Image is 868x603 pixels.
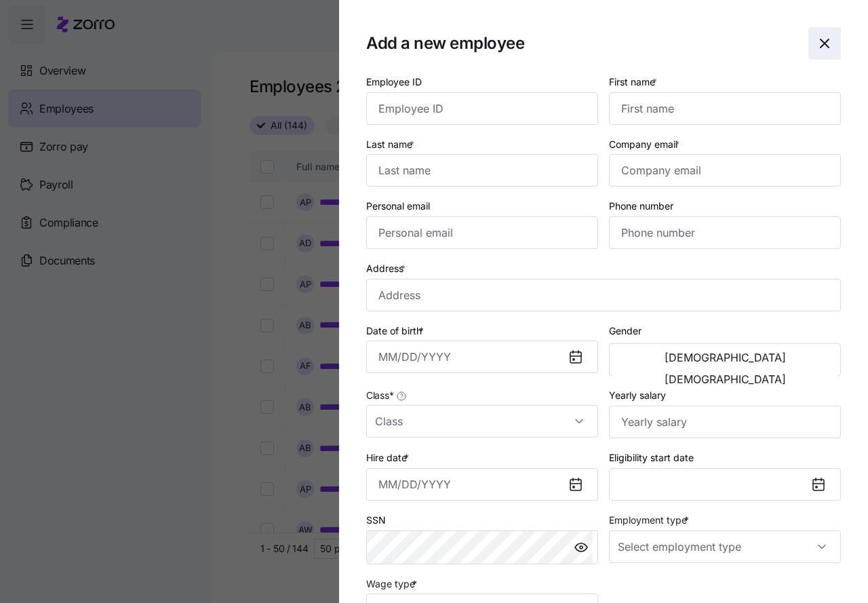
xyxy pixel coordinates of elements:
[609,388,666,403] label: Yearly salary
[609,406,841,438] input: Yearly salary
[366,216,598,249] input: Personal email
[366,199,430,214] label: Personal email
[609,513,692,528] label: Employment type
[366,405,598,437] input: Class
[366,154,598,187] input: Last name
[366,468,598,501] input: MM/DD/YYYY
[366,450,412,465] label: Hire date
[665,374,786,385] span: [DEMOGRAPHIC_DATA]
[609,216,841,249] input: Phone number
[609,450,694,465] label: Eligibility start date
[609,92,841,125] input: First name
[366,137,417,152] label: Last name
[609,324,642,338] label: Gender
[366,75,422,90] label: Employee ID
[609,137,682,152] label: Company email
[366,33,797,54] h1: Add a new employee
[366,261,408,276] label: Address
[665,352,786,363] span: [DEMOGRAPHIC_DATA]
[366,341,598,373] input: MM/DD/YYYY
[609,530,841,563] input: Select employment type
[366,279,841,311] input: Address
[366,389,393,402] span: Class *
[609,199,673,214] label: Phone number
[609,154,841,187] input: Company email
[366,513,386,528] label: SSN
[366,92,598,125] input: Employee ID
[366,577,420,591] label: Wage type
[609,75,660,90] label: First name
[366,324,427,338] label: Date of birth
